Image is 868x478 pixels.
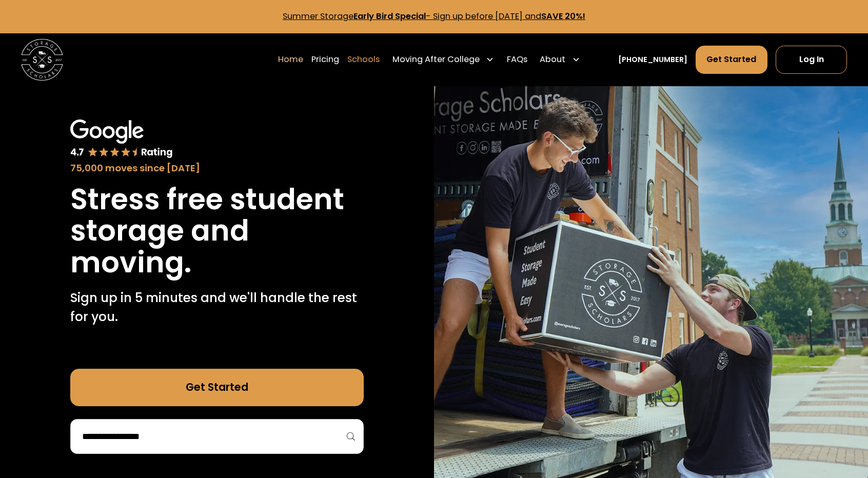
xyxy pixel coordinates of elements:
div: About [536,45,584,74]
img: Google 4.7 star rating [70,120,173,159]
strong: SAVE 20%! [541,10,585,22]
a: Get Started [696,46,767,74]
a: Get Started [70,369,364,407]
a: Pricing [311,45,339,74]
a: Log In [776,46,847,74]
a: Schools [347,45,380,74]
div: 75,000 moves since [DATE] [70,161,364,175]
div: Moving After College [388,45,499,74]
strong: Early Bird Special [353,10,426,22]
img: Storage Scholars main logo [21,39,63,81]
div: About [540,53,565,66]
a: [PHONE_NUMBER] [618,54,687,65]
a: FAQs [507,45,527,74]
h1: Stress free student storage and moving. [70,184,364,278]
div: Moving After College [392,53,480,66]
p: Sign up in 5 minutes and we'll handle the rest for you. [70,289,364,327]
a: Summer StorageEarly Bird Special- Sign up before [DATE] andSAVE 20%! [283,10,585,22]
a: Home [278,45,303,74]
